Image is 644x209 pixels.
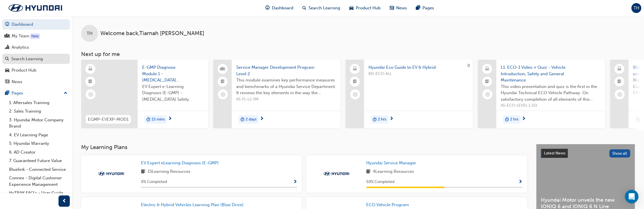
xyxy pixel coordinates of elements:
span: Pages [422,5,434,11]
span: duration-icon [240,116,244,123]
a: 6. AD Creator [7,148,70,157]
a: Dashboard [2,19,70,30]
a: Bluelink - Connected Service [7,165,70,174]
span: next-icon [168,117,172,122]
span: 15 Learning Resources [148,168,190,175]
span: This module examines key performance measures and benchmarks of a Hyundai Service Department. It ... [236,77,336,96]
span: Welcome back , Tiarnah [PERSON_NAME] [100,30,204,37]
span: 2 hrs [510,116,519,123]
span: learningRecordVerb_NONE-icon [220,92,225,97]
a: news-iconNews [385,2,411,14]
a: Product Hub [2,65,70,76]
a: Latest NewsShow all [541,149,630,158]
span: duration-icon [146,116,150,123]
span: car-icon [5,68,9,73]
span: E-GMP Diagnose Module 1 - [MEDICAL_DATA] Safety [142,64,204,83]
div: My Team [12,33,29,39]
span: 4 Learning Resources [373,168,414,175]
span: Hyundai Service Manager [366,160,416,165]
a: Connex - Digital Customer Experience Management [7,174,70,189]
span: learningResourceType_ELEARNING-icon [88,65,92,73]
a: HyTRAK FAQ's - User Guide [7,189,70,197]
span: people-icon [5,34,9,39]
span: book-icon [141,168,145,175]
span: Service Manager Development Program Level 2 [236,64,336,77]
span: guage-icon [265,5,270,12]
span: AS-ECO-LEVEL 1-SQ [501,102,600,109]
button: TH [631,3,641,13]
img: Trak [321,171,352,176]
button: Show Progress [293,178,297,186]
span: next-icon [522,117,526,122]
div: Tooltip anchor [30,33,40,39]
span: search-icon [5,57,9,62]
img: Trak [3,2,68,14]
span: duration-icon [637,116,641,123]
span: TH [87,30,92,37]
button: Pages [2,88,70,98]
span: booktick-icon [353,78,357,85]
a: pages-iconPages [411,2,439,14]
a: Search Learning [2,54,70,64]
span: news-icon [390,5,394,12]
span: Show Progress [518,180,522,185]
span: laptop-icon [353,65,357,73]
span: people-icon [221,65,225,73]
span: duration-icon [505,116,509,123]
span: 15 mins [151,116,165,123]
h3: My Learning Plans [81,144,527,150]
a: car-iconProduct Hub [345,2,385,14]
h3: Next up for me [72,51,644,57]
span: chart-icon [5,45,9,50]
a: 0Hyundai Eco Guide to EV & HybridBD-ECO-ALLduration-icon2 hrs [346,60,473,128]
span: pages-icon [5,91,9,96]
a: Analytics [2,42,70,53]
span: guage-icon [5,22,9,27]
a: 4. EV Learning Page [7,131,70,139]
span: up-icon [64,90,68,97]
span: learningRecordVerb_NONE-icon [88,92,93,97]
img: Trak [96,171,127,176]
span: EV Expert e-Learning Diagnosis (E-GMP) - [MEDICAL_DATA] Safety. [142,83,204,103]
span: booktick-icon [221,78,225,85]
div: Pages [12,90,23,96]
span: learningRecordVerb_NONE-icon [617,92,622,97]
span: 50 % Completed [366,179,394,185]
span: booktick-icon [88,78,92,85]
a: EGMP-EVEXP-MOD1E-GMP Diagnose Module 1 - [MEDICAL_DATA] SafetyEV Expert e-Learning Diagnosis (E-G... [81,60,208,128]
a: 1. Aftersales Training [7,98,70,107]
a: 7. Guaranteed Future Value [7,156,70,165]
a: Service Manager Development Program Level 2This module examines key performance measures and benc... [213,60,341,128]
a: My Team [2,31,70,41]
a: search-iconSearch Learning [298,2,345,14]
a: 3. Hyundai Motor Company Brand [7,116,70,131]
a: 2. Sales Training [7,107,70,116]
span: laptop-icon [485,65,489,73]
span: Product Hub [356,5,381,11]
span: booktick-icon [617,78,621,85]
span: ECO Vehicle Program [366,202,409,207]
a: guage-iconDashboard [261,2,298,14]
span: learningRecordVerb_NONE-icon [353,92,358,97]
a: L1. ECO-1 Video + Quiz - Vehicle Introduction, Safety and General MaintenanceThis video presentat... [478,60,605,128]
span: BD-ECO-ALL [368,71,468,77]
span: next-icon [260,117,264,122]
span: Dashboard [272,5,293,11]
div: Search Learning [11,56,43,62]
span: 2 days [246,116,257,123]
div: Open Intercom Messenger [625,190,638,203]
span: Hyundai Eco Guide to EV & Hybrid [368,64,468,71]
button: Show all [609,149,630,158]
span: Latest News [544,151,565,156]
span: learningRecordVerb_NONE-icon [485,92,490,97]
span: booktick-icon [485,78,489,85]
a: ECO Vehicle Program [366,202,411,208]
div: News [12,79,22,85]
a: EV Expert eLearning Diagnosis (E-GMP) [141,160,221,166]
span: Search Learning [309,5,340,11]
span: This video presentation and quiz is the first in the Hyundai Technical ECO Vehicle Pathway. On sa... [501,83,600,103]
span: book-icon [366,168,370,175]
span: L1. ECO-1 Video + Quiz - Vehicle Introduction, Safety and General Maintenance [501,64,600,83]
span: car-icon [349,5,354,12]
